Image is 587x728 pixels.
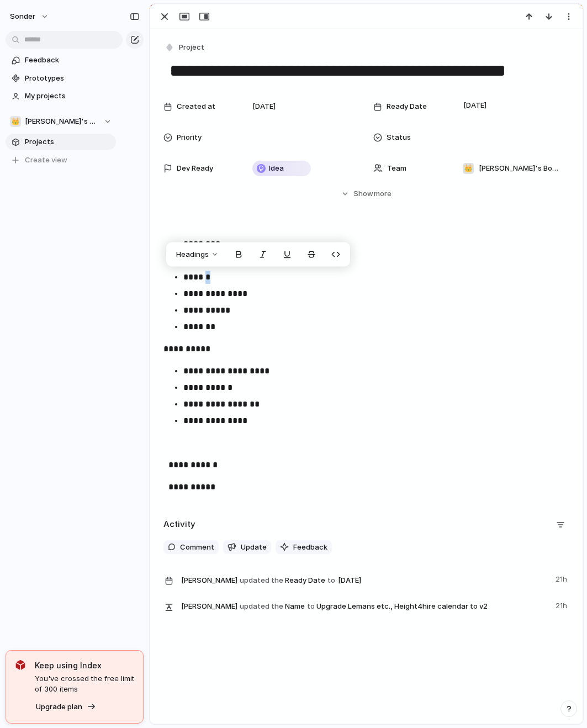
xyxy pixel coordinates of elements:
[176,249,209,260] span: Headings
[181,601,237,612] span: [PERSON_NAME]
[163,184,569,204] button: Showmore
[6,134,116,150] a: Projects
[25,91,112,102] span: My projects
[276,540,332,555] button: Feedback
[10,11,35,22] span: sonder
[327,575,335,586] span: to
[556,598,569,611] span: 21h
[241,542,267,553] span: Update
[163,518,195,531] h2: Activity
[162,40,208,56] button: Project
[387,163,406,174] span: Team
[35,660,134,671] span: Keep using Index
[179,42,204,53] span: Project
[6,88,116,104] a: My projects
[25,73,112,84] span: Prototypes
[170,246,225,263] button: Headings
[181,575,237,586] span: [PERSON_NAME]
[353,188,373,199] span: Show
[335,574,364,587] span: [DATE]
[240,575,283,586] span: updated the
[163,540,219,555] button: Comment
[223,540,271,555] button: Update
[556,572,569,585] span: 21h
[293,542,327,553] span: Feedback
[240,601,283,612] span: updated the
[36,701,82,713] span: Upgrade plan
[25,155,67,166] span: Create view
[6,152,116,168] button: Create view
[5,8,55,25] button: sonder
[463,163,474,174] div: 👑
[25,136,112,147] span: Projects
[374,188,392,199] span: more
[177,101,215,112] span: Created at
[461,99,490,112] span: [DATE]
[177,163,213,174] span: Dev Ready
[252,101,276,112] span: [DATE]
[33,699,99,715] button: Upgrade plan
[6,70,116,87] a: Prototypes
[180,542,214,553] span: Comment
[177,132,202,143] span: Priority
[269,163,284,174] span: Idea
[181,572,549,588] span: Ready Date
[25,55,112,66] span: Feedback
[387,101,427,112] span: Ready Date
[35,673,134,695] span: You've crossed the free limit of 300 items
[6,113,116,130] button: 👑[PERSON_NAME]'s Board
[6,52,116,68] a: Feedback
[307,601,315,612] span: to
[479,163,560,174] span: [PERSON_NAME]'s Board
[25,116,98,127] span: [PERSON_NAME]'s Board
[387,132,411,143] span: Status
[10,116,21,127] div: 👑
[181,598,549,614] span: Name Upgrade Lemans etc., Height4hire calendar to v2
